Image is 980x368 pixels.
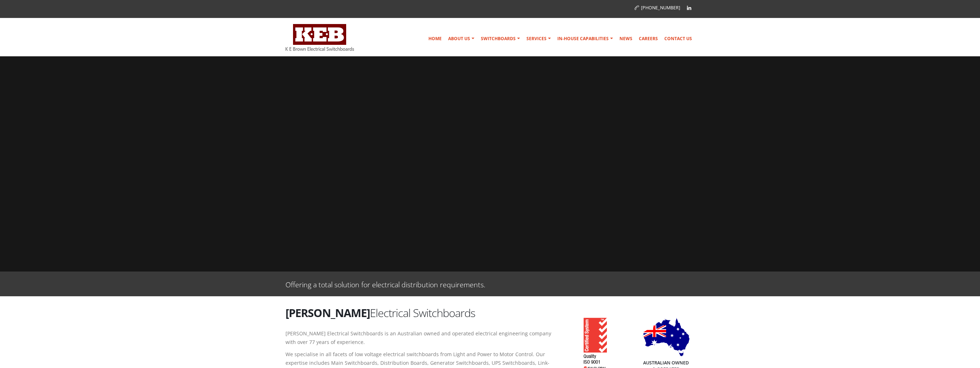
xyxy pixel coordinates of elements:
a: Services [524,32,554,46]
a: In-house Capabilities [554,32,616,46]
a: Home [426,32,445,46]
a: News [617,32,635,46]
a: Linkedin [684,3,695,13]
a: [PHONE_NUMBER] [635,5,680,11]
a: Switchboards [478,32,523,46]
a: Contact Us [661,32,695,46]
img: K E Brown Electrical Switchboards [285,24,354,51]
p: Offering a total solution for electrical distribution requirements. [285,279,486,289]
h2: Electrical Switchboards [285,305,555,320]
a: Careers [636,32,661,46]
strong: [PERSON_NAME] [285,305,370,320]
a: About Us [445,32,477,46]
p: [PERSON_NAME] Electrical Switchboards is an Australian owned and operated electrical engineering ... [285,329,555,346]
